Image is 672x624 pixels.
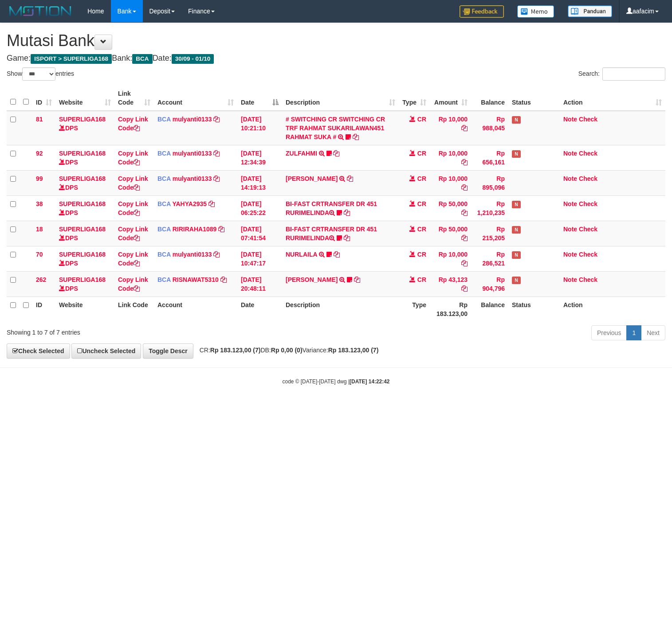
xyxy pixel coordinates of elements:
[579,200,597,207] a: Check
[399,86,430,111] th: Type: activate to sort column ascending
[417,150,426,157] span: CR
[157,251,171,258] span: BCA
[157,226,171,233] span: BCA
[157,116,171,123] span: BCA
[55,170,114,195] td: DPS
[59,150,106,157] a: SUPERLIGA168
[157,200,171,207] span: BCA
[55,246,114,271] td: DPS
[157,175,171,182] span: BCA
[471,221,508,246] td: Rp 215,205
[461,260,468,267] a: Copy Rp 10,000 to clipboard
[430,271,471,296] td: Rp 43,123
[417,251,426,258] span: CR
[286,150,317,157] a: ZULFAHMI
[59,276,106,283] a: SUPERLIGA168
[347,175,353,182] a: Copy MUHAMMAD REZA to clipboard
[286,276,338,283] a: [PERSON_NAME]
[172,200,207,207] a: YAHYA2935
[210,347,261,354] strong: Rp 183.123,00 (7)
[512,116,521,124] span: Has Note
[471,170,508,195] td: Rp 895,096
[579,226,597,233] a: Check
[237,271,282,296] td: [DATE] 20:48:11
[417,116,426,123] span: CR
[173,150,212,157] a: mulyanti0133
[344,234,350,242] a: Copy BI-FAST CRTRANSFER DR 451 RURIMELINDA to clipboard
[213,251,220,258] a: Copy mulyanti0133 to clipboard
[430,296,471,322] th: Rp 183.123,00
[114,86,154,111] th: Link Code: activate to sort column ascending
[36,276,46,283] span: 262
[36,226,43,233] span: 18
[508,296,560,322] th: Status
[118,200,148,216] a: Copy Link Code
[55,195,114,221] td: DPS
[118,251,148,267] a: Copy Link Code
[512,226,521,234] span: Has Note
[114,296,154,322] th: Link Code
[36,200,43,207] span: 38
[430,221,471,246] td: Rp 50,000
[218,226,224,233] a: Copy RIRIRAHA1089 to clipboard
[7,32,665,50] h1: Mutasi Bank
[283,378,390,385] small: code © [DATE]-[DATE] dwg |
[471,111,508,145] td: Rp 988,045
[55,111,114,145] td: DPS
[118,150,148,166] a: Copy Link Code
[173,226,217,233] a: RIRIRAHA1089
[512,277,521,284] span: Has Note
[517,5,554,18] img: Button%20Memo.svg
[602,67,665,81] input: Search:
[271,347,303,354] strong: Rp 0,00 (0)
[237,195,282,221] td: [DATE] 06:25:22
[578,67,665,81] label: Search:
[213,150,220,157] a: Copy mulyanti0133 to clipboard
[563,276,577,283] a: Note
[172,54,214,64] span: 30/09 - 01/10
[132,54,152,64] span: BCA
[118,116,148,132] a: Copy Link Code
[286,175,338,182] a: [PERSON_NAME]
[59,226,106,233] a: SUPERLIGA168
[282,86,399,111] th: Description: activate to sort column ascending
[36,116,43,123] span: 81
[560,296,665,322] th: Action
[237,145,282,170] td: [DATE] 12:34:39
[328,347,379,354] strong: Rp 183.123,00 (7)
[461,234,468,242] a: Copy Rp 50,000 to clipboard
[237,111,282,145] td: [DATE] 10:21:10
[143,343,193,359] a: Toggle Descr
[118,175,148,191] a: Copy Link Code
[237,296,282,322] th: Date
[195,347,379,354] span: CR: DB: Variance:
[563,200,577,207] a: Note
[118,276,148,292] a: Copy Link Code
[568,5,612,17] img: panduan.png
[32,86,55,111] th: ID: activate to sort column ascending
[157,276,171,283] span: BCA
[430,170,471,195] td: Rp 10,000
[118,226,148,242] a: Copy Link Code
[7,67,74,81] label: Show entries
[154,86,237,111] th: Account: activate to sort column ascending
[208,200,215,207] a: Copy YAHYA2935 to clipboard
[471,86,508,111] th: Balance
[173,251,212,258] a: mulyanti0133
[22,67,55,81] select: Showentries
[7,324,273,337] div: Showing 1 to 7 of 7 entries
[579,251,597,258] a: Check
[399,296,430,322] th: Type
[282,195,399,221] td: BI-FAST CRTRANSFER DR 451 RURIMELINDA
[350,378,389,385] strong: [DATE] 14:22:42
[59,251,106,258] a: SUPERLIGA168
[334,251,340,258] a: Copy NURLAILA to clipboard
[282,296,399,322] th: Description
[579,150,597,157] a: Check
[7,4,74,18] img: MOTION_logo.png
[512,201,521,208] span: Has Note
[173,116,212,123] a: mulyanti0133
[430,111,471,145] td: Rp 10,000
[213,175,220,182] a: Copy mulyanti0133 to clipboard
[237,221,282,246] td: [DATE] 07:41:54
